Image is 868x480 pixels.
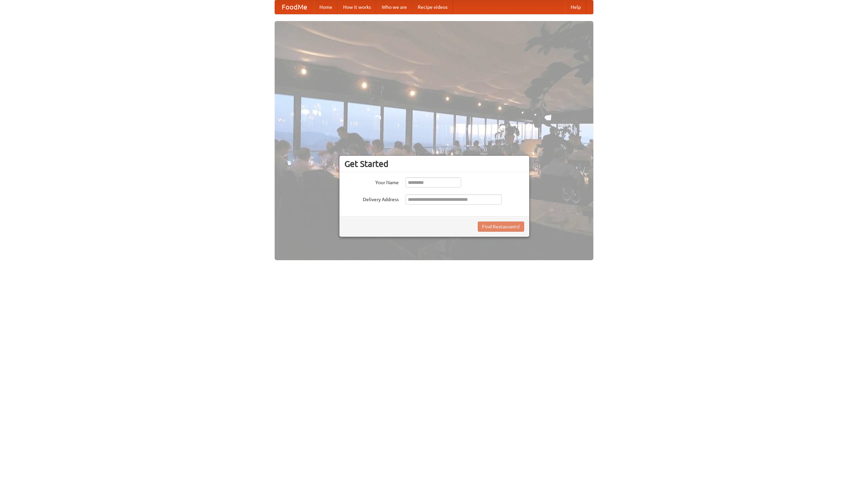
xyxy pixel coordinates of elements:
a: FoodMe [275,0,314,14]
h3: Get Started [344,159,524,169]
a: Recipe videos [412,0,453,14]
button: Find Restaurants! [478,222,524,232]
a: Who we are [376,0,412,14]
label: Your Name [344,177,399,186]
a: Help [565,0,586,14]
a: How it works [338,0,376,14]
label: Delivery Address [344,194,399,203]
a: Home [314,0,338,14]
